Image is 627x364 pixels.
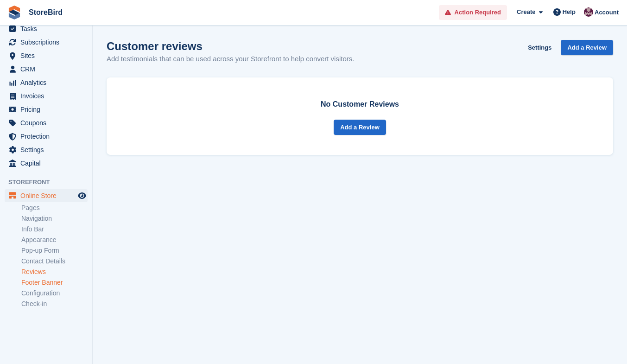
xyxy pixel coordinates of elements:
a: menu [5,22,88,35]
span: Account [595,8,619,17]
span: Tasks [20,22,76,35]
h1: Customer reviews [107,40,354,52]
span: Coupons [20,116,76,129]
a: Add a Review [334,120,386,135]
span: Online Store [20,189,76,202]
span: CRM [20,63,76,76]
a: Preview store [76,190,88,201]
span: Capital [20,157,76,170]
span: Protection [20,130,76,143]
a: Info Bar [21,225,88,234]
span: Add a Review [340,123,380,132]
a: menu [5,189,88,202]
span: Sites [20,49,76,62]
a: Check-in [21,300,88,308]
a: menu [5,63,88,76]
a: menu [5,157,88,170]
img: Hugh Stanton [584,7,593,17]
a: Appearance [21,236,88,244]
a: Action Required [439,5,507,20]
span: Action Required [455,8,501,17]
a: menu [5,130,88,143]
div: No Customer Reviews [118,100,602,109]
a: Pages [21,204,88,212]
span: Subscriptions [20,36,76,49]
span: Create [517,7,535,17]
a: menu [5,49,88,62]
span: Pricing [20,103,76,116]
a: menu [5,143,88,156]
span: Analytics [20,76,76,89]
a: menu [5,103,88,116]
a: Configuration [21,289,88,298]
span: Settings [20,143,76,156]
a: menu [5,36,88,49]
a: Reviews [21,268,88,276]
a: menu [5,116,88,129]
p: Add testimonials that can be used across your Storefront to help convert visitors. [107,54,354,64]
img: stora-icon-8386f47178a22dfd0bd8f6a31ec36ba5ce8667c1dd55bd0f319d3a0aa187defe.svg [7,6,21,19]
a: menu [5,76,88,89]
a: Navigation [21,214,88,223]
a: menu [5,89,88,102]
a: Pop-up Form [21,246,88,255]
span: Help [563,7,576,17]
span: Storefront [8,178,92,187]
span: Invoices [20,89,76,102]
a: Add a Review [561,40,613,55]
a: Settings [524,40,555,55]
a: StoreBird [25,5,66,20]
a: Footer Banner [21,278,88,287]
span: Add a Review [567,43,607,52]
a: Contact Details [21,257,88,266]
